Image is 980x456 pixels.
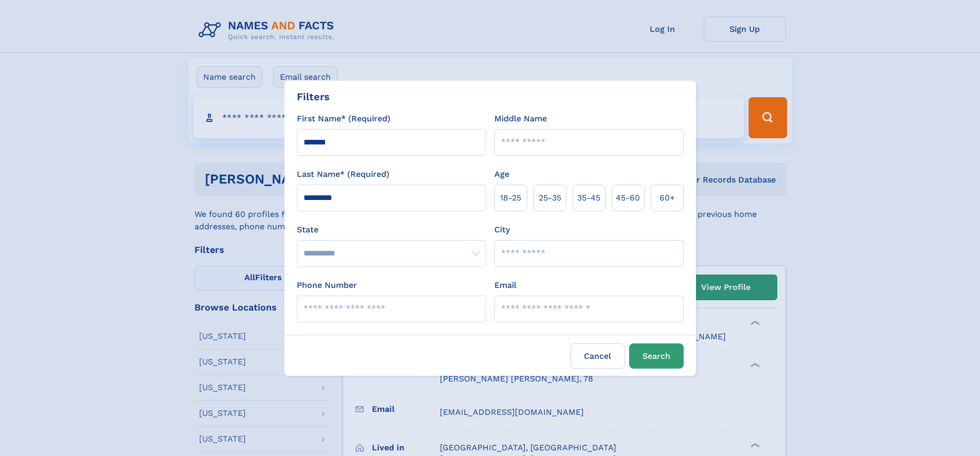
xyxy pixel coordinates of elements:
[494,168,509,180] label: Age
[494,224,510,236] label: City
[500,192,521,204] span: 18‑25
[616,192,640,204] span: 45‑60
[494,113,547,125] label: Middle Name
[297,89,330,104] div: Filters
[494,279,516,291] label: Email
[297,168,389,180] label: Last Name* (Required)
[297,224,486,236] label: State
[297,113,390,125] label: First Name* (Required)
[660,192,675,204] span: 60+
[297,279,357,291] label: Phone Number
[577,192,600,204] span: 35‑45
[629,343,684,369] button: Search
[571,343,625,369] label: Cancel
[539,192,561,204] span: 25‑35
